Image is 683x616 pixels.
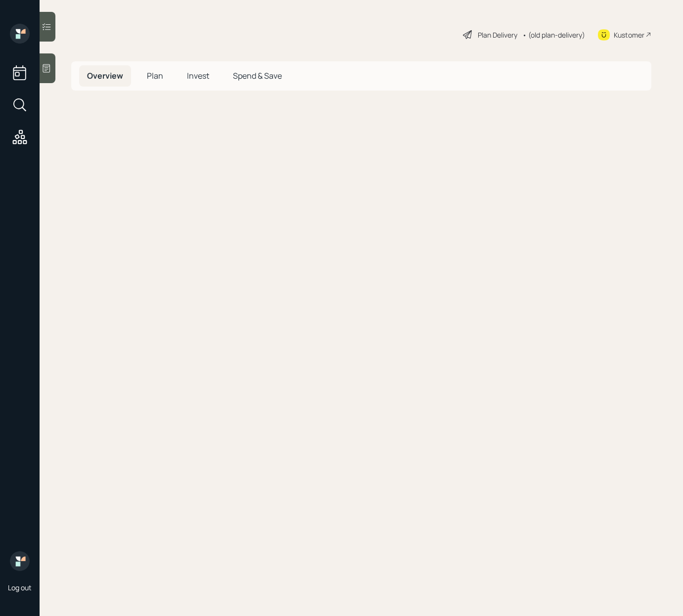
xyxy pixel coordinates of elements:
span: Plan [147,70,163,81]
span: Overview [87,70,123,81]
div: Plan Delivery [478,30,517,40]
div: • (old plan-delivery) [522,30,585,40]
img: retirable_logo.png [10,551,30,571]
div: Log out [8,583,32,592]
span: Spend & Save [233,70,282,81]
div: Kustomer [614,30,644,40]
span: Invest [187,70,209,81]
